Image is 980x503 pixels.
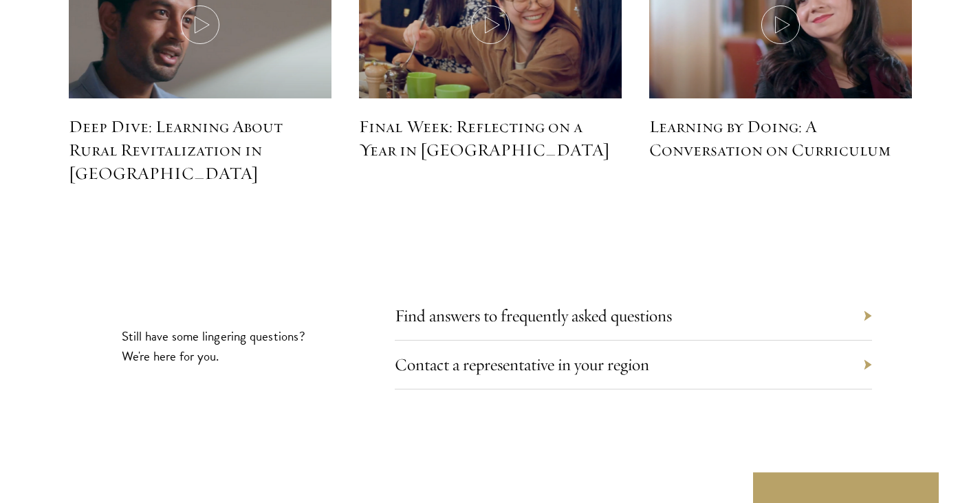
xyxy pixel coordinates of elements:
h5: Learning by Doing: A Conversation on Curriculum [649,115,912,162]
h5: Final Week: Reflecting on a Year in [GEOGRAPHIC_DATA] [359,115,622,162]
a: Find answers to frequently asked questions [395,305,672,326]
p: Still have some lingering questions? We're here for you. [122,326,307,366]
a: Contact a representative in your region [395,354,649,375]
h5: Deep Dive: Learning About Rural Revitalization in [GEOGRAPHIC_DATA] [69,115,331,185]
